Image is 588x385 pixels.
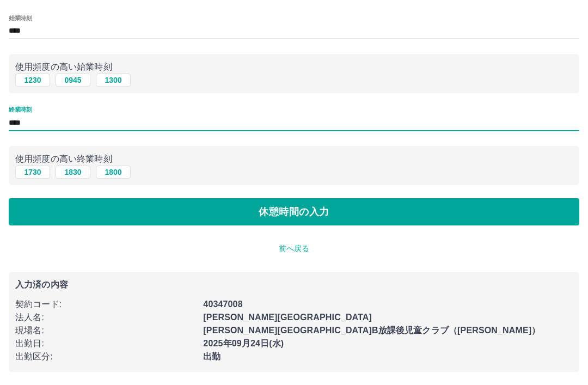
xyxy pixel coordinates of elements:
[96,166,131,179] button: 1800
[9,198,579,225] button: 休憩時間の入力
[203,326,540,335] b: [PERSON_NAME][GEOGRAPHIC_DATA]B放課後児童クラブ（[PERSON_NAME]）
[15,74,50,87] button: 1230
[15,60,573,74] p: 使用頻度の高い始業時刻
[15,337,197,350] p: 出勤日 :
[9,106,32,114] label: 終業時刻
[15,280,573,289] p: 入力済の内容
[96,74,131,87] button: 1300
[56,166,90,179] button: 1830
[9,243,579,254] p: 前へ戻る
[15,166,50,179] button: 1730
[203,300,242,309] b: 40347008
[203,339,284,348] b: 2025年09月24日(水)
[203,352,220,361] b: 出勤
[15,324,197,337] p: 現場名 :
[15,311,197,324] p: 法人名 :
[56,74,90,87] button: 0945
[9,14,32,22] label: 始業時刻
[15,152,573,166] p: 使用頻度の高い終業時刻
[203,313,372,322] b: [PERSON_NAME][GEOGRAPHIC_DATA]
[15,350,197,363] p: 出勤区分 :
[15,298,197,311] p: 契約コード :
